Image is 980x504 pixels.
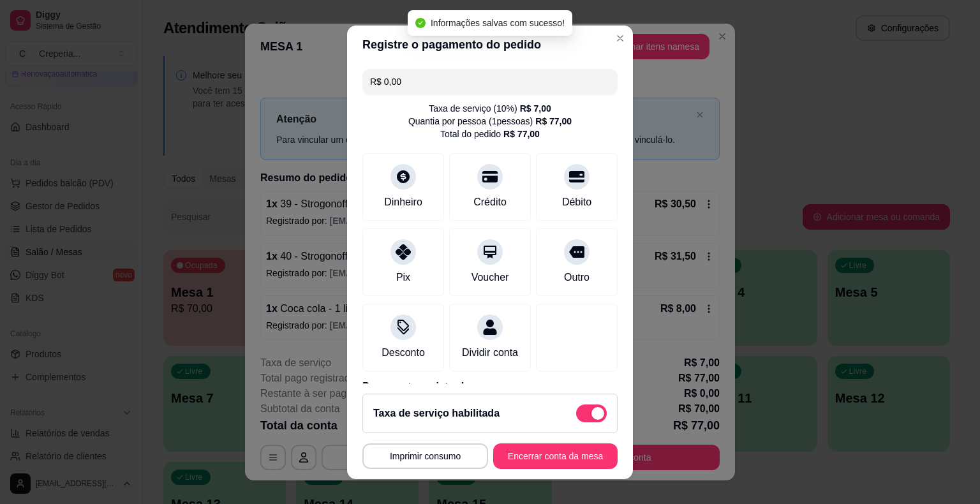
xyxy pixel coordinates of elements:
div: Crédito [473,195,507,210]
div: Pix [396,270,410,285]
h2: Taxa de serviço habilitada [373,406,500,421]
div: Outro [564,270,590,285]
div: Desconto [382,345,425,360]
div: Total do pedido [440,128,540,140]
span: Informações salvas com sucesso! [431,18,565,28]
button: Imprimir consumo [362,443,488,469]
input: Ex.: hambúrguer de cordeiro [370,69,610,94]
button: Encerrar conta da mesa [493,443,618,469]
p: Pagamento registrados [362,379,618,394]
div: Dividir conta [462,345,518,360]
div: R$ 77,00 [503,128,540,140]
div: Voucher [471,270,509,285]
button: Close [610,28,630,48]
div: Quantia por pessoa ( 1 pessoas) [408,115,572,128]
span: check-circle [415,18,426,28]
div: Taxa de serviço ( 10 %) [429,102,551,115]
header: Registre o pagamento do pedido [347,26,633,64]
div: Débito [562,195,591,210]
div: Dinheiro [384,195,422,210]
div: R$ 7,00 [520,102,551,115]
div: R$ 77,00 [535,115,572,128]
